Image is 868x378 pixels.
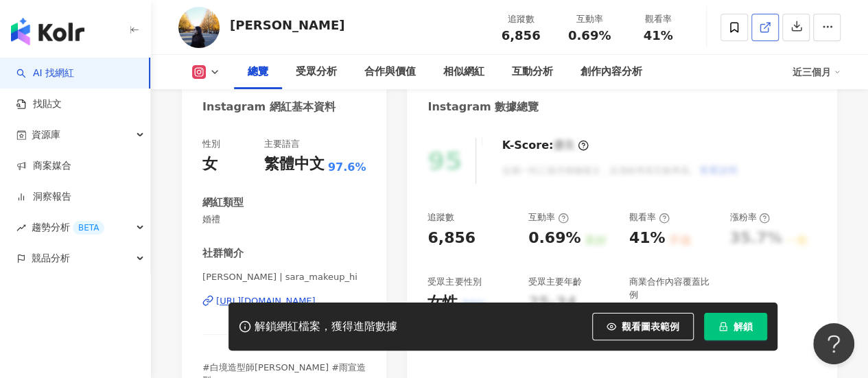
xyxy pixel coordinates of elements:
[427,211,454,224] div: 追蹤數
[364,64,416,80] div: 合作與價值
[255,320,397,334] div: 解鎖網紅檔案，獲得進階數據
[202,138,220,150] div: 性別
[704,313,767,340] button: 解鎖
[32,119,60,150] span: 資源庫
[632,12,684,26] div: 觀看率
[248,64,268,80] div: 總覽
[495,12,547,26] div: 追蹤數
[643,29,672,43] span: 41%
[443,64,484,80] div: 相似網紅
[528,211,569,224] div: 互動率
[16,97,62,111] a: 找貼文
[793,61,841,83] div: 近三個月
[202,246,244,261] div: 社群簡介
[178,7,220,48] img: KOL Avatar
[502,28,541,43] span: 6,856
[592,313,694,340] button: 觀看圖表範例
[16,190,71,204] a: 洞察報告
[216,295,316,307] div: [URL][DOMAIN_NAME]
[230,16,344,34] div: [PERSON_NAME]
[563,12,615,26] div: 互動率
[427,228,476,249] div: 6,856
[202,213,366,226] span: 婚禮
[502,138,589,153] div: K-Score :
[734,321,753,332] span: 解鎖
[629,228,666,249] div: 41%
[202,295,366,307] a: [URL][DOMAIN_NAME]
[427,292,458,314] div: 女性
[11,18,84,45] img: logo
[568,29,611,43] span: 0.69%
[16,67,74,80] a: searchAI 找網紅
[264,138,300,150] div: 主要語言
[202,99,336,115] div: Instagram 網紅基本資料
[32,212,104,243] span: 趨勢分析
[73,221,104,235] div: BETA
[512,64,553,80] div: 互動分析
[32,243,70,274] span: 競品分析
[427,276,481,288] div: 受眾主要性別
[528,276,582,288] div: 受眾主要年齡
[580,64,642,80] div: 創作內容分析
[202,154,218,175] div: 女
[264,154,325,175] div: 繁體中文
[718,322,728,331] span: lock
[729,211,770,224] div: 漲粉率
[622,321,679,332] span: 觀看圖表範例
[16,223,26,233] span: rise
[296,64,337,80] div: 受眾分析
[202,271,366,283] span: [PERSON_NAME] | sara_makeup_hi
[328,160,366,175] span: 97.6%
[629,211,670,224] div: 觀看率
[427,99,539,115] div: Instagram 數據總覽
[629,276,716,300] div: 商業合作內容覆蓋比例
[202,196,244,210] div: 網紅類型
[528,228,580,249] div: 0.69%
[16,159,71,173] a: 商案媒合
